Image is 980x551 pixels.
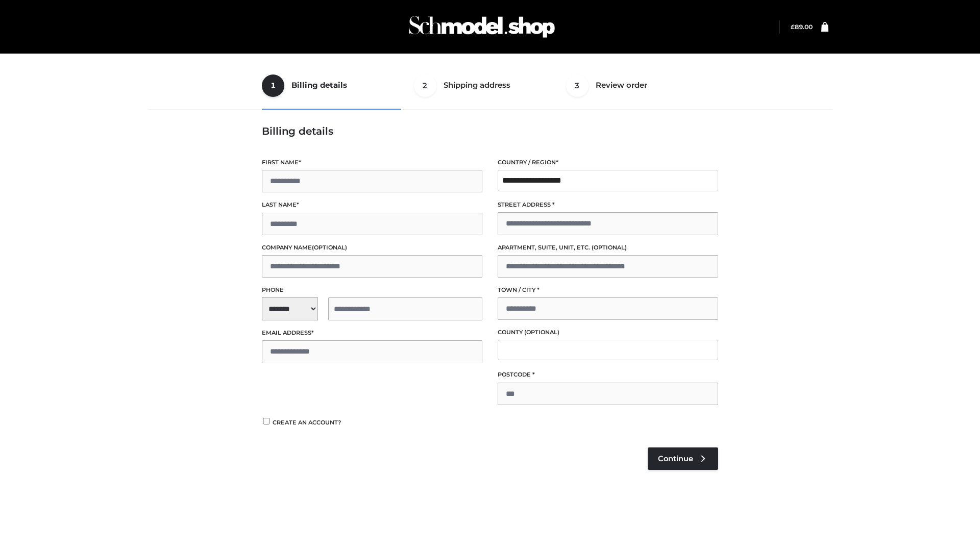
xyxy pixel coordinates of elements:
[592,244,627,251] span: (optional)
[791,23,813,31] bdi: 89.00
[498,370,718,380] label: Postcode
[262,328,482,338] label: Email address
[273,419,341,426] span: Create an account?
[405,7,558,47] img: Schmodel Admin 964
[498,285,718,295] label: Town / City
[262,200,482,210] label: Last name
[658,454,693,463] span: Continue
[498,158,718,167] label: Country / Region
[262,418,271,424] input: Create an account?
[524,329,559,336] span: (optional)
[498,200,718,210] label: Street address
[791,23,813,31] a: £89.00
[791,23,795,31] span: £
[498,328,718,337] label: County
[262,285,482,295] label: Phone
[262,158,482,167] label: First name
[262,243,482,253] label: Company name
[648,447,718,470] a: Continue
[498,243,718,253] label: Apartment, suite, unit, etc.
[262,125,718,137] h3: Billing details
[312,244,347,251] span: (optional)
